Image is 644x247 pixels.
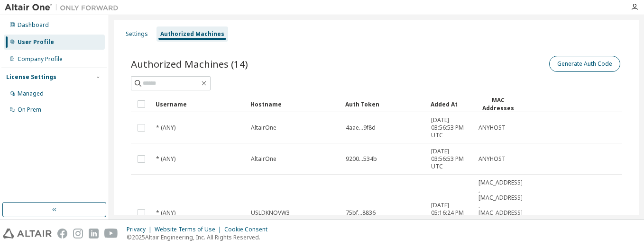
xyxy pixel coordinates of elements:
span: 4aae...9f8d [346,124,376,132]
span: * (ANY) [156,124,175,132]
div: Username [156,97,243,112]
span: AltairOne [251,124,276,132]
span: USLDKNQVW3 [251,209,290,217]
img: youtube.svg [104,229,118,238]
span: 75bf...8836 [346,209,376,217]
div: User Profile [18,38,54,46]
img: linkedin.svg [89,229,99,238]
span: AltairOne [251,155,276,163]
div: Hostname [250,97,338,112]
img: altair_logo.svg [3,229,52,238]
div: Managed [18,90,44,97]
p: © 2025 Altair Engineering, Inc. All Rights Reserved. [127,233,273,241]
span: 9200...534b [346,155,377,163]
div: Added At [431,97,470,112]
div: License Settings [6,73,56,81]
div: Privacy [127,226,155,233]
div: Website Terms of Use [155,226,224,233]
div: Cookie Consent [224,226,273,233]
span: ANYHOST [478,155,506,163]
div: Dashboard [18,21,49,29]
span: [MAC_ADDRESS] , [MAC_ADDRESS] , [MAC_ADDRESS] , [MAC_ADDRESS] , [MAC_ADDRESS] [478,179,523,247]
img: instagram.svg [73,229,83,238]
span: [DATE] 05:16:24 PM UTC [431,202,470,224]
img: Altair One [5,3,123,12]
span: Authorized Machines (14) [131,57,248,71]
img: facebook.svg [57,229,67,238]
div: Company Profile [18,55,63,63]
span: * (ANY) [156,209,175,217]
div: Settings [126,30,148,38]
div: On Prem [18,106,41,114]
div: Authorized Machines [160,30,224,38]
div: Auth Token [345,97,423,112]
span: ANYHOST [478,124,506,132]
span: [DATE] 03:56:53 PM UTC [431,116,470,139]
div: MAC Addresses [478,96,518,112]
span: [DATE] 03:56:53 PM UTC [431,148,470,170]
button: Generate Auth Code [549,56,620,72]
span: * (ANY) [156,155,175,163]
